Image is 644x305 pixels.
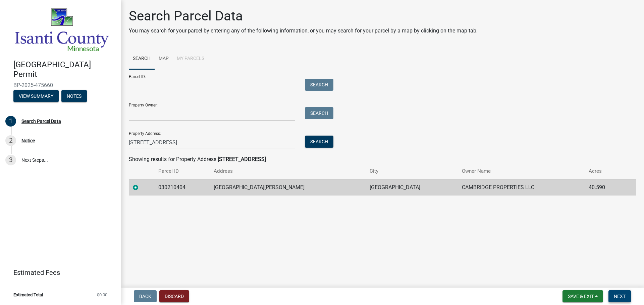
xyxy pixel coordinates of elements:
[5,116,16,127] div: 1
[129,155,636,163] div: Showing results for Property Address:
[154,163,210,179] th: Parcel ID
[154,179,210,196] td: 030210404
[129,27,478,35] p: You may search for your parcel by entering any of the following information, or you may search fo...
[218,156,266,162] strong: [STREET_ADDRESS]
[13,7,110,53] img: Isanti County, Minnesota
[458,179,585,196] td: CAMBRIDGE PROPERTIES LLC
[21,119,61,124] div: Search Parcel Data
[129,8,478,24] h1: Search Parcel Data
[614,294,626,299] span: Next
[21,138,35,143] div: Notice
[61,90,87,102] button: Notes
[305,107,333,119] button: Search
[13,94,59,99] wm-modal-confirm: Summary
[305,79,333,91] button: Search
[210,179,366,196] td: [GEOGRAPHIC_DATA][PERSON_NAME]
[5,155,16,165] div: 3
[458,163,585,179] th: Owner Name
[305,136,333,148] button: Search
[129,48,155,70] a: Search
[210,163,366,179] th: Address
[562,290,603,302] button: Save & Exit
[366,163,458,179] th: City
[97,293,107,297] span: $0.00
[13,60,115,79] h4: [GEOGRAPHIC_DATA] Permit
[159,290,189,302] button: Discard
[13,293,43,297] span: Estimated Total
[5,266,110,279] a: Estimated Fees
[568,294,594,299] span: Save & Exit
[13,82,107,88] span: BP-2025-475660
[585,179,623,196] td: 40.590
[366,179,458,196] td: [GEOGRAPHIC_DATA]
[134,290,157,302] button: Back
[585,163,623,179] th: Acres
[13,90,59,102] button: View Summary
[608,290,631,302] button: Next
[5,135,16,146] div: 2
[61,94,87,99] wm-modal-confirm: Notes
[155,48,173,70] a: Map
[139,294,151,299] span: Back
